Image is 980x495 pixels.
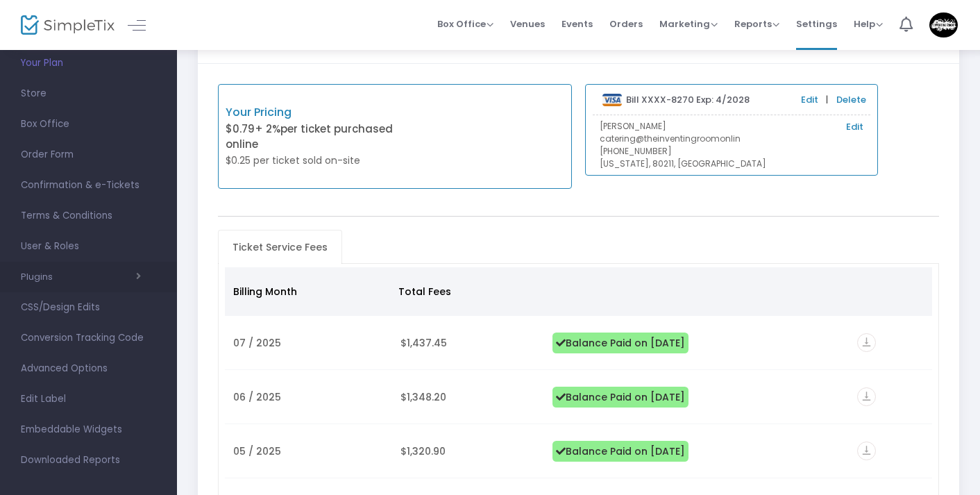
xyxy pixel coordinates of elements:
[21,85,156,103] span: Store
[734,17,779,31] span: Reports
[659,17,718,31] span: Marketing
[21,146,156,164] span: Order Form
[21,421,156,439] span: Embeddable Widgets
[255,121,280,136] span: + 2%
[21,207,156,225] span: Terms & Conditions
[600,120,863,133] p: [PERSON_NAME]
[857,387,876,406] i: vertical_align_bottom
[21,299,156,317] span: CSS/Design Edits
[796,6,837,42] span: Settings
[854,17,883,31] span: Help
[225,267,390,316] th: Billing Month
[857,337,876,351] a: vertical_align_bottom
[846,120,863,134] a: Edit
[602,94,623,106] img: visa.png
[600,145,863,158] p: [PHONE_NUMBER]
[857,392,876,405] a: vertical_align_bottom
[226,153,395,168] p: $0.25 per ticket sold on-site
[21,451,156,469] span: Downloaded Reports
[21,360,156,378] span: Advanced Options
[226,121,395,153] p: $0.79 per ticket purchased online
[857,446,876,460] a: vertical_align_bottom
[390,267,541,316] th: Total Fees
[21,329,156,347] span: Conversion Tracking Code
[552,387,688,408] span: Balance Paid on [DATE]
[552,333,688,353] span: Balance Paid on [DATE]
[400,336,447,350] span: $1,437.45
[561,6,593,42] span: Events
[400,390,446,404] span: $1,348.20
[437,17,493,31] span: Box Office
[21,176,156,194] span: Confirmation & e-Tickets
[552,441,688,462] span: Balance Paid on [DATE]
[226,104,395,121] p: Your Pricing
[224,236,336,258] span: Ticket Service Fees
[21,271,141,283] button: Plugins
[21,54,156,72] span: Your Plan
[600,158,863,170] p: [US_STATE], 80211, [GEOGRAPHIC_DATA]
[400,444,446,458] span: $1,320.90
[822,93,831,107] span: |
[21,237,156,255] span: User & Roles
[21,115,156,133] span: Box Office
[857,333,876,352] i: vertical_align_bottom
[21,390,156,408] span: Edit Label
[857,442,876,460] i: vertical_align_bottom
[233,444,281,458] span: 05 / 2025
[801,93,818,107] a: Edit
[510,6,545,42] span: Venues
[600,133,863,145] p: catering@theinventingroomonlin
[233,390,281,404] span: 06 / 2025
[609,6,643,42] span: Orders
[626,93,750,106] b: Bill XXXX-8270 Exp: 4/2028
[233,336,281,350] span: 07 / 2025
[836,93,866,107] a: Delete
